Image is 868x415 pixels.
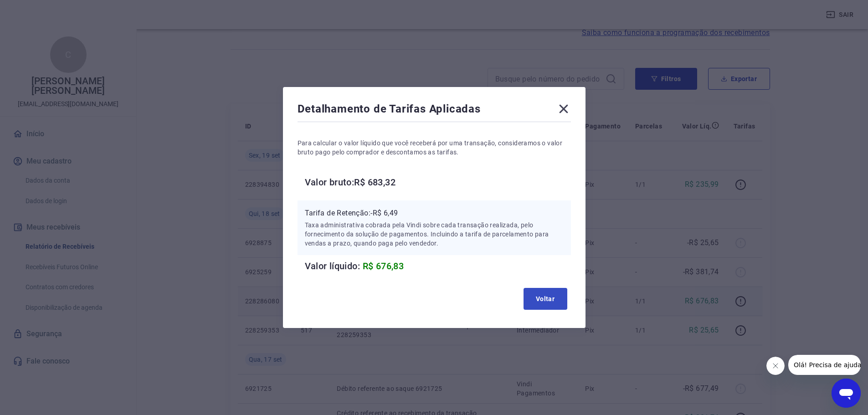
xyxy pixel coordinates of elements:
h6: Valor líquido: [305,259,571,273]
h6: Valor bruto: R$ 683,32 [305,175,571,190]
p: Taxa administrativa cobrada pela Vindi sobre cada transação realizada, pelo fornecimento da soluç... [305,220,564,248]
span: Olá! Precisa de ajuda? [5,6,77,14]
iframe: Fechar mensagem [766,357,785,375]
p: Para calcular o valor líquido que você receberá por uma transação, consideramos o valor bruto pag... [298,138,571,157]
span: R$ 676,83 [363,261,404,272]
iframe: Mensagem da empresa [788,355,861,375]
p: Tarifa de Retenção: -R$ 6,49 [305,208,564,219]
div: Detalhamento de Tarifas Aplicadas [298,102,571,120]
button: Voltar [524,288,567,310]
iframe: Botão para abrir a janela de mensagens [832,379,861,408]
